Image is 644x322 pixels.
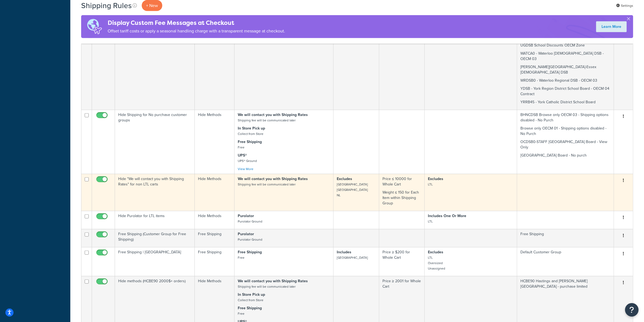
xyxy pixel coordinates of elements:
a: Settings [616,2,633,9]
p: OCDSB0-STAFF [GEOGRAPHIC_DATA] Board - View Only [520,139,610,150]
p: WRDSB0 - Waterloo Regional DSB - OECM 03 [520,78,610,83]
td: Hide "We will contact you with Shipping Rates" for non LTL carts [115,174,195,211]
td: Hide Purolator for LTL items [115,211,195,229]
small: Shipping fee will be communicated later [238,284,296,289]
td: Price ≥ $200 for Whole Cart [379,247,425,276]
strong: Free Shipping [238,139,262,145]
a: View More [238,167,253,171]
strong: We will contact you with Shipping Rates [238,176,308,182]
strong: Purolator [238,231,254,237]
strong: Free Shipping [238,305,262,311]
td: Free Shipping [517,229,614,247]
strong: Includes One Or More [428,213,466,219]
td: Hide Methods [195,174,235,211]
strong: UPS® [238,152,247,158]
p: Weight ≤ 150 for Each Item within Shipping Group [382,190,421,206]
small: Free [238,145,245,150]
h1: Shipping Rules [81,0,132,11]
small: Purolator Ground [238,219,262,224]
strong: We will contact you with Shipping Rates [238,278,308,284]
p: [PERSON_NAME][GEOGRAPHIC_DATA]-Essex [DEMOGRAPHIC_DATA] DSB [520,64,610,75]
small: LTL [428,182,433,187]
small: [GEOGRAPHIC_DATA] [GEOGRAPHIC_DATA] NL [337,182,368,198]
td: Free Shipping [195,247,235,276]
small: LTL [428,219,433,224]
td: Free Shipping (Customer Group for Free Shipping) [115,229,195,247]
small: Free [238,311,245,316]
p: YRRB45 - York Catholic District School Board [520,99,610,105]
td: Free Shipping | [GEOGRAPHIC_DATA] [115,247,195,276]
td: Hide Methods [195,110,235,174]
a: Learn More [596,21,627,32]
img: duties-banner-06bc72dcb5fe05cb3f9472aba00be2ae8eb53ab6f0d8bb03d382ba314ac3c341.png [81,15,108,38]
strong: In Store Pick up [238,292,265,297]
p: UGDSB School Discounts OECM Zone [520,43,610,48]
strong: Purolator [238,213,254,219]
strong: Includes [337,249,351,255]
small: LTL Oversized Unassigned [428,255,445,271]
td: Hide Methods [195,211,235,229]
small: Shipping fee will be communicated later [238,182,296,187]
td: Free Shipping [195,229,235,247]
strong: Free Shipping [238,249,262,255]
p: WATCA0 - Waterloo [DEMOGRAPHIC_DATA] DSB - OECM 03 [520,51,610,62]
strong: In Store Pick up [238,125,265,131]
p: [GEOGRAPHIC_DATA] Board - No purch [520,153,610,158]
td: Price ≤ 10000 for Whole Cart [379,174,425,211]
td: BHNCDSB Browse only OECM 03 - Shipping options disabled - No Purch [517,110,614,174]
small: Collect from Store [238,298,263,303]
small: Collect from Store [238,131,263,136]
strong: Excludes [428,249,443,255]
small: Free [238,255,245,260]
h4: Display Custom Fee Messages at Checkout [108,18,285,27]
p: Offset tariff costs or apply a seasonal handling charge with a transparent message at checkout. [108,27,285,35]
small: Shipping fee will be communicated later [238,118,296,123]
p: YDSB - York Region District School Board - OECM 04 Contract [520,86,610,97]
strong: We will contact you with Shipping Rates [238,112,308,118]
button: Open Resource Center [625,303,639,317]
td: Default Customer Group [517,247,614,276]
p: Browse only OECM 01 - Shipping options disabled - No Purch [520,126,610,137]
small: UPS® Ground [238,158,257,163]
small: [GEOGRAPHIC_DATA] [337,255,368,260]
strong: Excludes [428,176,443,182]
td: Hide Shipping for No purchase customer groups [115,110,195,174]
small: Purolator Ground [238,237,262,242]
strong: Excludes [337,176,352,182]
